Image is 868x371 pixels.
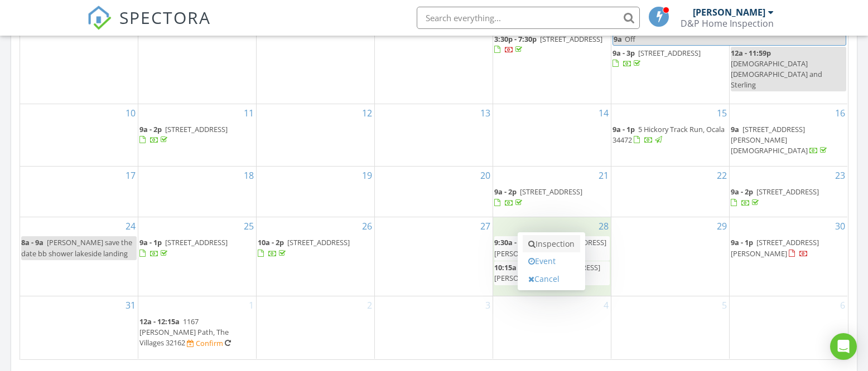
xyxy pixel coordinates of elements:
[731,237,819,258] a: 9a - 1p [STREET_ADDRESS][PERSON_NAME]
[731,187,753,197] span: 9a - 2p
[287,237,350,247] span: [STREET_ADDRESS]
[494,236,610,260] a: 9:30a - 10:15a [STREET_ADDRESS][PERSON_NAME]
[478,167,493,184] a: Go to August 20, 2025
[493,13,611,104] td: Go to August 7, 2025
[729,104,847,167] td: Go to August 16, 2025
[165,237,228,247] span: [STREET_ADDRESS]
[613,123,728,147] a: 9a - 1p 5 Hickory Track Run, Ocala 34472
[731,123,846,158] a: 9a [STREET_ADDRESS][PERSON_NAME][DEMOGRAPHIC_DATA]
[833,104,847,122] a: Go to August 16, 2025
[731,124,739,134] span: 9a
[613,48,701,69] a: 9a - 3p [STREET_ADDRESS]
[523,270,580,288] a: Cancel
[731,124,808,155] span: [STREET_ADDRESS][PERSON_NAME][DEMOGRAPHIC_DATA]
[613,124,725,145] span: 5 Hickory Track Run, Ocala 34472
[601,296,611,314] a: Go to September 4, 2025
[493,104,611,167] td: Go to August 14, 2025
[257,13,375,104] td: Go to August 5, 2025
[520,187,582,197] span: [STREET_ADDRESS]
[611,217,729,296] td: Go to August 29, 2025
[494,187,582,207] a: 9a - 2p [STREET_ADDRESS]
[523,252,580,270] a: Event
[138,296,257,358] td: Go to September 1, 2025
[247,296,256,314] a: Go to September 1, 2025
[20,296,138,358] td: Go to August 31, 2025
[731,48,771,58] span: 12a - 11:59p
[139,315,255,350] a: 12a - 12:15a 1167 [PERSON_NAME] Path, The Villages 32162 Confirm
[613,48,635,58] span: 9a - 3p
[494,34,537,44] span: 3:30p - 7:30p
[613,124,635,134] span: 9a - 1p
[729,217,847,296] td: Go to August 30, 2025
[731,187,819,207] a: 9a - 2p [STREET_ADDRESS]
[138,217,257,296] td: Go to August 25, 2025
[540,34,602,44] span: [STREET_ADDRESS]
[596,104,611,122] a: Go to August 14, 2025
[731,236,846,260] a: 9a - 1p [STREET_ADDRESS][PERSON_NAME]
[123,104,138,122] a: Go to August 10, 2025
[494,262,600,283] span: [STREET_ADDRESS][PERSON_NAME]
[494,237,606,258] span: [STREET_ADDRESS][PERSON_NAME]
[139,236,255,260] a: 9a - 1p [STREET_ADDRESS]
[196,339,223,348] div: Confirm
[731,186,846,209] a: 9a - 2p [STREET_ADDRESS]
[242,167,256,184] a: Go to August 18, 2025
[187,338,223,349] a: Confirm
[20,217,138,296] td: Go to August 24, 2025
[138,104,257,167] td: Go to August 11, 2025
[375,296,493,358] td: Go to September 3, 2025
[139,123,255,147] a: 9a - 2p [STREET_ADDRESS]
[365,296,374,314] a: Go to September 2, 2025
[715,104,729,122] a: Go to August 15, 2025
[731,237,753,247] span: 9a - 1p
[611,13,729,104] td: Go to August 8, 2025
[257,296,375,358] td: Go to September 2, 2025
[494,237,606,258] a: 9:30a - 10:15a [STREET_ADDRESS][PERSON_NAME]
[119,6,211,29] span: SPECTORA
[731,124,829,155] a: 9a [STREET_ADDRESS][PERSON_NAME][DEMOGRAPHIC_DATA]
[729,167,847,217] td: Go to August 23, 2025
[123,217,138,235] a: Go to August 24, 2025
[838,296,847,314] a: Go to September 6, 2025
[258,237,284,247] span: 10a - 2p
[613,47,728,71] a: 9a - 3p [STREET_ADDRESS]
[611,167,729,217] td: Go to August 22, 2025
[613,33,623,45] span: 9a
[139,237,228,258] a: 9a - 1p [STREET_ADDRESS]
[681,18,774,29] div: D&P Home Inspection
[611,296,729,358] td: Go to September 5, 2025
[360,104,374,122] a: Go to August 12, 2025
[833,217,847,235] a: Go to August 30, 2025
[139,316,229,348] a: 12a - 12:15a 1167 [PERSON_NAME] Path, The Villages 32162
[833,167,847,184] a: Go to August 23, 2025
[494,34,602,55] a: 3:30p - 7:30p [STREET_ADDRESS]
[258,236,373,260] a: 10a - 2p [STREET_ADDRESS]
[257,104,375,167] td: Go to August 12, 2025
[87,6,112,30] img: The Best Home Inspection Software - Spectora
[494,33,610,57] a: 3:30p - 7:30p [STREET_ADDRESS]
[257,217,375,296] td: Go to August 26, 2025
[611,104,729,167] td: Go to August 15, 2025
[756,187,819,197] span: [STREET_ADDRESS]
[731,58,822,90] span: [DEMOGRAPHIC_DATA] [DEMOGRAPHIC_DATA] and Sterling
[257,167,375,217] td: Go to August 19, 2025
[20,167,138,217] td: Go to August 17, 2025
[360,167,374,184] a: Go to August 19, 2025
[830,333,857,360] div: Open Intercom Messenger
[523,235,580,253] a: Inspection
[20,104,138,167] td: Go to August 10, 2025
[625,34,635,44] span: Off
[123,296,138,314] a: Go to August 31, 2025
[87,15,211,38] a: SPECTORA
[360,217,374,235] a: Go to August 26, 2025
[123,167,138,184] a: Go to August 17, 2025
[375,167,493,217] td: Go to August 20, 2025
[139,316,229,348] span: 1167 [PERSON_NAME] Path, The Villages 32162
[139,237,162,247] span: 9a - 1p
[729,296,847,358] td: Go to September 6, 2025
[693,7,765,18] div: [PERSON_NAME]
[494,237,541,247] span: 9:30a - 10:15a
[139,316,180,326] span: 12a - 12:15a
[715,217,729,235] a: Go to August 29, 2025
[242,104,256,122] a: Go to August 11, 2025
